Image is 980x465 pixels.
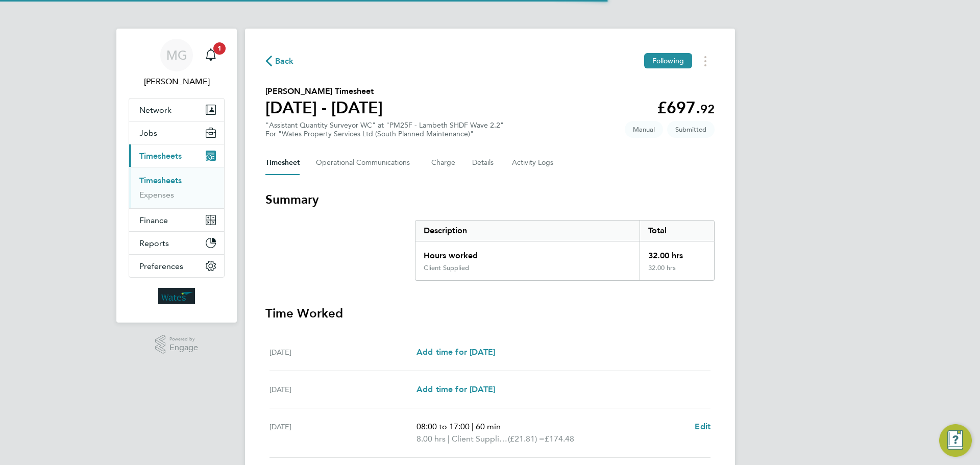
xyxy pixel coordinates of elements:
[139,176,182,185] a: Timesheets
[116,29,237,323] nav: Main navigation
[269,346,416,358] div: [DATE]
[424,264,469,272] div: Client Supplied
[265,305,715,322] h3: Time Worked
[129,232,224,254] button: Reports
[476,422,501,431] span: 60 min
[139,238,169,248] span: Reports
[265,151,300,175] button: Timesheet
[265,191,715,208] h3: Summary
[129,288,225,304] a: Go to home page
[939,424,972,457] button: Engage Resource Center
[265,55,294,67] button: Back
[644,53,692,68] button: Following
[415,220,715,281] div: Summary
[416,383,495,396] a: Add time for [DATE]
[657,98,715,117] app-decimal: £697.
[155,335,199,354] a: Powered byEngage
[640,264,714,280] div: 32.00 hrs
[129,255,224,277] button: Preferences
[139,261,183,271] span: Preferences
[129,209,224,231] button: Finance
[472,151,496,175] button: Details
[416,346,495,358] a: Add time for [DATE]
[139,105,171,115] span: Network
[416,347,495,357] span: Add time for [DATE]
[416,434,446,444] span: 8.00 hrs
[129,121,224,144] button: Jobs
[415,241,640,264] div: Hours worked
[265,97,383,118] h1: [DATE] - [DATE]
[139,128,157,138] span: Jobs
[416,384,495,394] span: Add time for [DATE]
[139,215,168,225] span: Finance
[431,151,456,175] button: Charge
[667,121,715,138] span: This timesheet is Submitted.
[700,102,715,116] span: 92
[545,434,574,444] span: £174.48
[139,151,182,161] span: Timesheets
[129,167,224,208] div: Timesheets
[201,39,221,71] a: 1
[265,85,383,97] h2: [PERSON_NAME] Timesheet
[169,335,198,344] span: Powered by
[129,76,225,88] span: Mary Green
[129,99,224,121] button: Network
[448,434,450,444] span: |
[316,151,415,175] button: Operational Communications
[508,434,545,444] span: (£21.81) =
[512,151,555,175] button: Activity Logs
[652,56,684,65] span: Following
[640,241,714,264] div: 32.00 hrs
[416,422,470,431] span: 08:00 to 17:00
[695,421,710,433] a: Edit
[139,190,174,200] a: Expenses
[265,121,504,138] div: "Assistant Quantity Surveyor WC" at "PM25F - Lambeth SHDF Wave 2.2"
[158,288,195,304] img: wates-logo-retina.png
[269,421,416,445] div: [DATE]
[472,422,474,431] span: |
[625,121,663,138] span: This timesheet was manually created.
[213,42,226,55] span: 1
[129,144,224,167] button: Timesheets
[265,130,504,138] div: For "Wates Property Services Ltd (South Planned Maintenance)"
[269,383,416,396] div: [DATE]
[169,344,198,352] span: Engage
[640,221,714,241] div: Total
[695,422,710,431] span: Edit
[275,55,294,67] span: Back
[452,433,508,445] span: Client Supplied
[696,53,715,69] button: Timesheets Menu
[166,48,187,62] span: MG
[129,39,225,88] a: MG[PERSON_NAME]
[415,221,640,241] div: Description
